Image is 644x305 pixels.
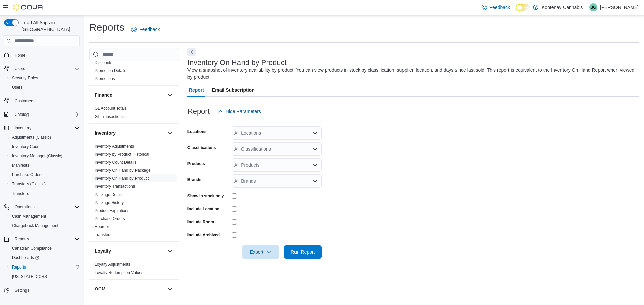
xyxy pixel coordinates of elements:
span: Inventory [12,124,80,132]
span: Adjustments (Classic) [12,135,51,140]
span: Transfers (Classic) [9,180,80,188]
span: Operations [12,203,80,211]
span: Email Subscription [212,83,255,97]
span: Inventory On Hand by Product [95,176,149,181]
a: Chargeback Management [9,222,61,230]
span: Users [12,65,80,73]
img: Cova [13,4,44,11]
div: Inventory [89,142,179,241]
a: Promotions [95,76,115,81]
div: Finance [89,104,179,123]
span: Promotion Details [95,68,126,73]
button: Loyalty [166,247,174,255]
span: BG [590,3,596,11]
a: Product Expirations [95,208,129,213]
a: Inventory by Product Historical [95,152,149,157]
a: Home [12,51,28,59]
button: Transfers [7,189,83,198]
span: Chargeback Management [9,222,80,230]
span: Chargeback Management [12,223,58,228]
h3: Report [187,107,210,116]
label: Include Room [187,219,214,225]
button: Chargeback Management [7,221,83,230]
span: Cash Management [12,214,46,219]
span: Transfers (Classic) [12,181,46,187]
div: Loyalty [89,260,179,279]
a: Inventory Adjustments [95,144,134,149]
span: Security Roles [9,74,80,82]
span: Transfers [12,191,29,196]
a: Users [9,83,25,91]
a: Transfers (Classic) [9,180,48,188]
span: [US_STATE] CCRS [12,274,47,279]
span: Inventory Manager (Classic) [9,152,80,160]
button: Open list of options [312,130,318,136]
a: Reports [9,263,29,271]
a: Inventory Transactions [95,184,135,189]
a: Transfers [95,232,111,237]
a: Security Roles [9,74,41,82]
h3: Inventory [95,130,116,136]
span: Feedback [139,26,160,33]
button: Operations [1,202,83,212]
span: GL Account Totals [95,106,127,111]
span: Product Expirations [95,208,129,213]
span: Transfers [9,189,80,198]
button: Finance [95,92,165,98]
div: View a snapshot of inventory availability by product. You can view products in stock by classific... [187,67,635,81]
div: Brian Gray [589,3,597,11]
button: Inventory Count [7,142,83,151]
a: GL Account Totals [95,106,127,111]
a: GL Transactions [95,114,124,119]
button: Adjustments (Classic) [7,133,83,142]
span: Run Report [291,249,315,255]
button: Customers [1,96,83,106]
span: Canadian Compliance [9,244,80,252]
a: Feedback [479,1,513,14]
span: Settings [12,286,80,294]
a: Feedback [128,23,162,36]
span: Reports [9,263,80,271]
label: Brands [187,177,201,182]
span: Inventory Transactions [95,184,135,189]
button: Manifests [7,161,83,170]
a: Purchase Orders [9,171,45,179]
a: Reorder [95,224,109,229]
button: Inventory [12,124,34,132]
span: Inventory by Product Historical [95,152,149,157]
button: Catalog [1,110,83,119]
label: Locations [187,129,207,134]
button: Users [7,83,83,92]
span: Operations [15,204,35,210]
a: Inventory Manager (Classic) [9,152,65,160]
span: Adjustments (Classic) [9,133,80,141]
span: Dashboards [9,254,80,262]
label: Include Archived [187,232,220,238]
button: Home [1,50,83,60]
span: Export [246,245,275,259]
div: Discounts & Promotions [89,59,179,85]
span: Inventory Count Details [95,160,137,165]
span: Load All Apps in [GEOGRAPHIC_DATA] [19,19,80,33]
p: Kootenay Cannabis [542,3,583,11]
span: Users [12,85,22,90]
span: Inventory On Hand by Package [95,168,151,173]
span: Reorder [95,224,109,229]
a: Transfers [9,189,32,198]
span: Purchase Orders [9,171,80,179]
a: Purchase Orders [95,216,125,221]
span: Reports [12,264,26,270]
label: Include Location [187,206,219,212]
a: Inventory On Hand by Package [95,168,151,173]
span: Report [189,83,204,97]
h1: Reports [89,21,124,34]
span: Package Details [95,192,124,197]
span: Inventory Count [12,144,41,149]
p: | [585,3,587,11]
button: Security Roles [7,73,83,83]
a: Dashboards [7,253,83,262]
button: Inventory Manager (Classic) [7,151,83,161]
span: Cash Management [9,212,80,220]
